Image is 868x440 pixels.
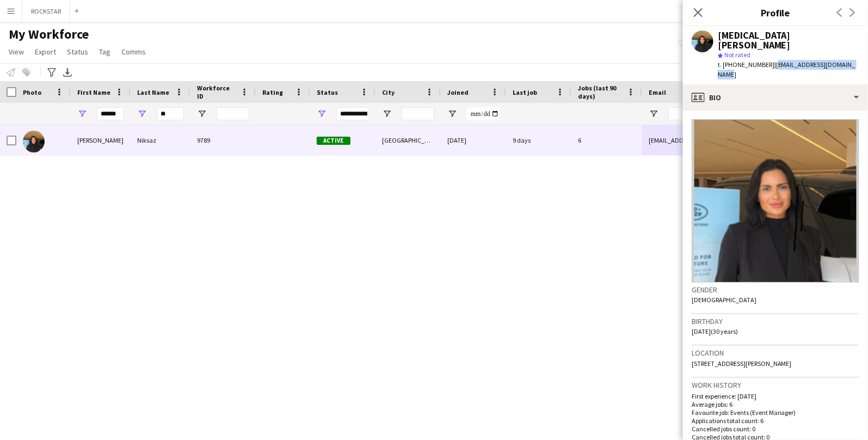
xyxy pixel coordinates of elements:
[513,88,537,96] span: Last job
[467,107,500,120] input: Joined Filter Input
[692,316,859,326] h3: Birthday
[692,348,859,358] h3: Location
[692,285,859,295] h3: Gender
[71,125,131,155] div: [PERSON_NAME]
[571,125,642,155] div: 6
[61,66,74,79] app-action-btn: Export XLSX
[99,47,110,57] span: Tag
[649,88,666,96] span: Email
[692,380,859,390] h3: Work history
[692,359,792,368] span: [STREET_ADDRESS][PERSON_NAME]
[131,125,190,155] div: Niksaz
[447,88,469,96] span: Joined
[692,119,859,283] img: Crew avatar or photo
[4,45,28,59] a: View
[190,125,256,155] div: 9789
[137,109,147,119] button: Open Filter Menu
[642,125,860,155] div: [EMAIL_ADDRESS][DOMAIN_NAME]
[67,47,88,57] span: Status
[692,327,738,335] span: [DATE] (30 years)
[447,109,457,119] button: Open Filter Menu
[668,107,853,120] input: Email Filter Input
[197,109,207,119] button: Open Filter Menu
[77,88,110,96] span: First Name
[506,125,571,155] div: 9 days
[30,45,60,59] a: Export
[121,47,146,57] span: Comms
[692,400,859,408] p: Average jobs: 6
[117,45,150,59] a: Comms
[718,60,855,78] span: | [EMAIL_ADDRESS][DOMAIN_NAME]
[649,109,658,119] button: Open Filter Menu
[692,417,859,425] p: Applications total count: 6
[9,47,24,57] span: View
[157,107,184,120] input: Last Name Filter Input
[724,51,750,59] span: Not rated
[578,84,623,100] span: Jobs (last 90 days)
[97,107,124,120] input: First Name Filter Input
[718,60,774,69] span: t. [PHONE_NUMBER]
[22,1,70,22] button: ROCKSTAR
[317,137,350,145] span: Active
[197,84,236,100] span: Workforce ID
[683,84,868,111] div: Bio
[692,392,859,400] p: First experience: [DATE]
[718,30,859,50] div: [MEDICAL_DATA][PERSON_NAME]
[95,45,115,59] a: Tag
[77,109,87,119] button: Open Filter Menu
[683,5,868,20] h3: Profile
[217,107,249,120] input: Workforce ID Filter Input
[692,296,756,304] span: [DEMOGRAPHIC_DATA]
[23,131,45,152] img: Yasmin Niksaz
[63,45,93,59] a: Status
[35,47,56,57] span: Export
[137,88,169,96] span: Last Name
[402,107,434,120] input: City Filter Input
[45,66,58,79] app-action-btn: Advanced filters
[9,26,89,42] span: My Workforce
[23,88,41,96] span: Photo
[692,425,859,433] p: Cancelled jobs count: 0
[692,408,859,417] p: Favourite job: Events (Event Manager)
[317,109,327,119] button: Open Filter Menu
[441,125,506,155] div: [DATE]
[262,88,283,96] span: Rating
[317,88,338,96] span: Status
[382,88,395,96] span: City
[382,109,392,119] button: Open Filter Menu
[375,125,441,155] div: [GEOGRAPHIC_DATA]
